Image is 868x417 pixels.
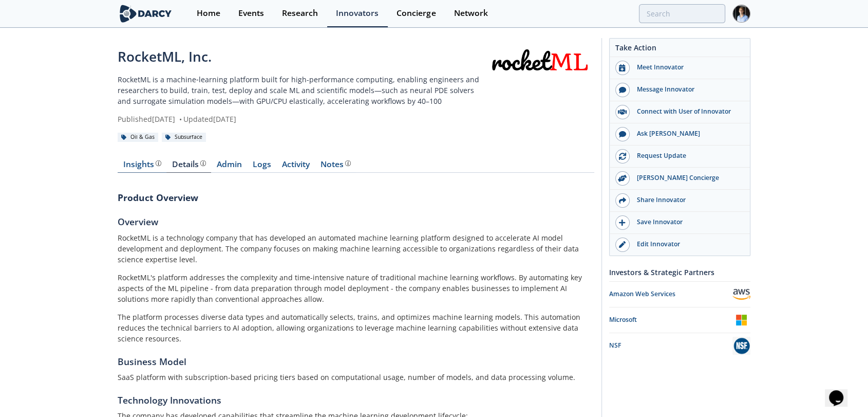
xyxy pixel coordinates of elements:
[630,195,745,205] div: Share Innovator
[610,212,750,234] button: Save Innovator
[609,341,732,350] div: NSF
[211,160,247,173] a: Admin
[610,42,750,57] div: Take Action
[123,160,161,169] div: Insights
[610,234,750,256] a: Edit Innovator
[732,285,750,303] img: Amazon Web Services
[282,9,318,17] div: Research
[118,74,485,106] p: RocketML is a machine‑learning platform built for high-performance computing, enabling engineers ...
[609,285,750,303] a: Amazon Web Services Amazon Web Services
[197,9,220,17] div: Home
[118,372,594,383] p: SaaS platform with subscription-based pricing tiers based on computational usage, number of model...
[320,160,351,169] div: Notes
[630,173,745,183] div: [PERSON_NAME] Concierge
[118,5,174,23] img: logo-wide.svg
[172,160,206,169] div: Details
[336,9,379,17] div: Innovators
[639,4,725,23] input: Advanced Search
[166,160,211,173] a: Details
[118,232,594,265] p: RocketML is a technology company that has developed an automated machine learning platform design...
[118,393,594,407] h5: Technology Innovations
[118,215,594,228] h5: Overview
[118,160,166,173] a: Insights
[630,85,745,94] div: Message Innovator
[732,337,750,355] img: NSF
[397,9,436,17] div: Concierge
[609,289,732,299] div: Amazon Web Services
[200,160,206,166] img: information.svg
[609,337,750,355] a: NSF NSF
[609,315,732,324] div: Microsoft
[609,263,750,281] div: Investors & Strategic Partners
[118,114,485,124] div: Published [DATE] Updated [DATE]
[345,160,351,166] img: information.svg
[118,355,594,368] h5: Business Model
[118,47,485,67] div: RocketML, Inc.
[238,9,264,17] div: Events
[118,191,594,204] h3: Product Overview
[118,312,594,344] p: The platform processes diverse data types and automatically selects, trains, and optimizes machin...
[630,63,745,72] div: Meet Innovator
[732,5,750,23] img: Profile
[118,133,158,142] div: Oil & Gas
[156,160,161,166] img: information.svg
[177,114,183,124] span: •
[454,9,487,17] div: Network
[315,160,356,173] a: Notes
[630,129,745,138] div: Ask [PERSON_NAME]
[118,272,594,304] p: RocketML's platform addresses the complexity and time-intensive nature of traditional machine lea...
[630,240,745,249] div: Edit Innovator
[162,133,206,142] div: Subsurface
[825,376,858,407] iframe: chat widget
[609,311,750,329] a: Microsoft Microsoft
[630,151,745,160] div: Request Update
[732,311,750,329] img: Microsoft
[276,160,315,173] a: Activity
[630,107,745,116] div: Connect with User of Innovator
[247,160,276,173] a: Logs
[630,217,745,227] div: Save Innovator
